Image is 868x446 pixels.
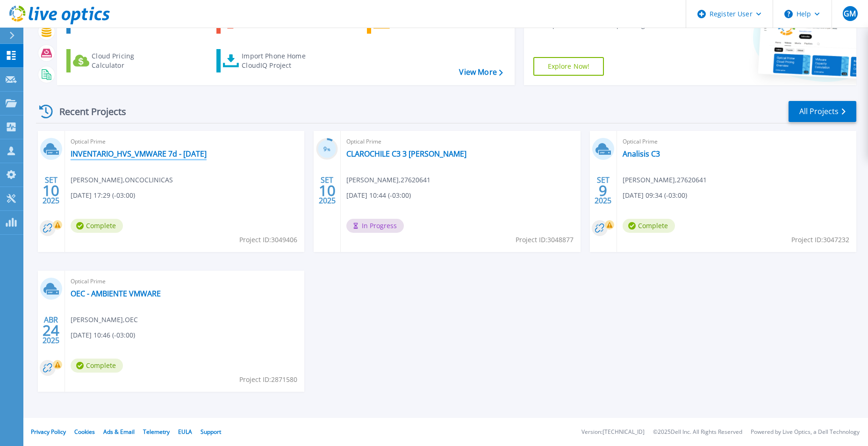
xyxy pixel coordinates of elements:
div: SET 2025 [42,173,60,208]
span: [PERSON_NAME] , 27620641 [623,175,707,185]
div: Import Phone Home CloudIQ Project [242,51,315,70]
span: [DATE] 10:46 (-03:00) [71,330,135,340]
span: 24 [43,326,59,334]
span: [DATE] 17:29 (-03:00) [71,190,135,201]
span: Optical Prime [346,137,574,147]
div: SET 2025 [318,173,336,208]
span: Complete [71,359,123,373]
a: Telemetry [143,428,170,436]
span: Project ID: 3049406 [239,235,297,245]
span: Project ID: 3048877 [516,235,574,245]
span: Optical Prime [623,137,851,147]
div: ABR 2025 [42,313,60,347]
a: OEC - AMBIENTE VMWARE [71,289,161,298]
span: [PERSON_NAME] , OEC [71,315,138,325]
div: SET 2025 [594,173,612,208]
a: Cloud Pricing Calculator [66,49,171,72]
span: Project ID: 3047232 [791,235,849,245]
a: Explore Now! [533,57,604,76]
span: 10 [319,187,336,194]
li: Version: [TECHNICAL_ID] [581,429,645,435]
div: Cloud Pricing Calculator [92,51,166,70]
li: © 2025 Dell Inc. All Rights Reserved [653,429,742,435]
span: % [327,147,330,152]
a: Cookies [74,428,95,436]
span: Optical Prime [71,137,299,147]
span: Optical Prime [71,276,299,287]
span: [DATE] 10:44 (-03:00) [346,190,411,201]
span: [PERSON_NAME] , ONCOCLINICAS [71,175,173,185]
a: EULA [178,428,192,436]
a: Ads & Email [103,428,135,436]
li: Powered by Live Optics, a Dell Technology [751,429,860,435]
span: [DATE] 09:34 (-03:00) [623,190,687,201]
span: 9 [599,187,607,194]
a: Support [201,428,221,436]
a: Privacy Policy [31,428,66,436]
span: Complete [623,219,675,233]
span: In Progress [346,219,404,233]
a: All Projects [789,101,856,122]
span: [PERSON_NAME] , 27620641 [346,175,430,185]
a: View More [459,68,502,77]
span: 10 [43,187,59,194]
h3: 9 [316,144,338,155]
div: Recent Projects [36,100,139,123]
span: Complete [71,219,123,233]
a: CLAROCHILE C3 3 [PERSON_NAME] [346,149,466,158]
a: INVENTARIO_HVS_VMWARE 7d - [DATE] [71,149,207,158]
a: Analisis C3 [623,149,660,158]
span: GM [844,10,856,17]
span: Project ID: 2871580 [239,374,297,385]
